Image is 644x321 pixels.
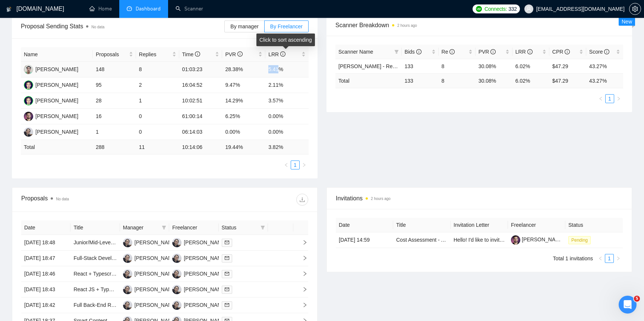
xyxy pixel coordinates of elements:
li: Next Page [614,254,623,263]
td: Total [335,73,402,88]
a: 1 [606,95,614,103]
td: React + Typescript refactoring [70,266,120,282]
span: right [302,163,306,167]
span: No data [91,25,104,29]
img: upwork-logo.png [476,6,482,12]
span: mail [225,303,229,307]
span: Dashboard [136,6,161,12]
img: PR [24,127,33,137]
span: Status [222,223,258,232]
li: 1 [605,254,614,263]
td: 288 [93,140,136,155]
th: Freelancer [169,220,218,235]
a: searchScanner [176,6,203,12]
td: [DATE] 18:47 [21,251,70,266]
td: 43.27 % [586,73,623,88]
span: info-circle [527,49,533,54]
span: New [622,19,632,25]
time: 2 hours ago [397,23,417,28]
img: AK [172,254,181,263]
span: info-circle [604,49,609,54]
th: Status [565,218,623,232]
td: React JS + Typescript Developer [70,282,120,298]
span: filter [259,222,266,233]
td: 8 [439,59,476,73]
img: AK [172,269,181,279]
a: VM[PERSON_NAME] [24,82,78,88]
img: AK [123,301,132,310]
td: 2.11% [265,77,309,93]
td: 01:03:23 [179,62,222,77]
a: PR[PERSON_NAME] [24,128,78,134]
img: AK [24,96,33,105]
a: Cost Assessment - Antidetect Browser [396,237,484,243]
th: Invitation Letter [451,218,508,232]
a: AK[PERSON_NAME] [123,302,177,308]
img: VM [24,80,33,90]
a: AK[PERSON_NAME] [123,239,177,245]
span: mail [225,256,229,260]
div: [PERSON_NAME] [184,270,227,278]
td: Cost Assessment - Antidetect Browser [393,232,451,248]
a: AK[PERSON_NAME] [24,97,78,103]
span: mail [225,240,229,245]
span: download [297,197,308,203]
span: info-circle [416,49,422,54]
span: left [598,256,603,261]
span: Scanner Name [338,49,373,55]
th: Manager [120,220,169,235]
a: IS[PERSON_NAME] [24,66,78,72]
span: Re [442,49,455,55]
span: filter [261,225,265,230]
span: filter [160,222,168,233]
span: Bids [405,49,422,55]
span: right [296,255,307,261]
span: right [296,271,307,276]
li: 1 [291,160,300,169]
span: left [284,163,288,167]
button: left [282,160,291,169]
a: AK[PERSON_NAME] [172,239,227,245]
td: [DATE] 18:48 [21,235,70,251]
span: user [526,6,531,12]
div: [PERSON_NAME] [35,112,78,120]
span: info-circle [237,51,243,57]
span: filter [394,50,399,54]
span: right [616,256,621,261]
td: 28 [93,93,136,109]
td: 5.41% [265,62,309,77]
iframe: Intercom live chat [619,296,637,314]
span: info-circle [449,49,455,54]
td: 30.08% [476,59,512,73]
span: Manager [123,223,159,232]
td: 16:04:52 [179,77,222,93]
span: Connects: [484,5,507,13]
div: [PERSON_NAME] [35,81,78,89]
td: 10:14:06 [179,140,222,155]
li: Next Page [614,94,623,103]
span: info-circle [280,51,285,57]
img: IS [24,65,33,74]
td: 8 [136,62,179,77]
td: $47.29 [549,59,586,73]
button: left [596,94,605,103]
a: AK[PERSON_NAME] [123,286,177,292]
a: AK[PERSON_NAME] [172,255,227,261]
td: [DATE] 18:46 [21,266,70,282]
td: 0.00% [222,124,265,140]
td: [DATE] 18:42 [21,298,70,313]
td: 16 [93,109,136,124]
a: AK[PERSON_NAME] [123,270,177,276]
button: right [614,94,623,103]
td: 14.29% [222,93,265,109]
div: [PERSON_NAME] [135,301,177,309]
button: left [596,254,605,263]
img: AK [172,301,181,310]
span: 332 [508,5,517,13]
td: 11 [136,140,179,155]
td: 0 [136,124,179,140]
img: AK [123,254,132,263]
td: 1 [93,124,136,140]
td: 06:14:03 [179,124,222,140]
a: Pending [568,237,594,243]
